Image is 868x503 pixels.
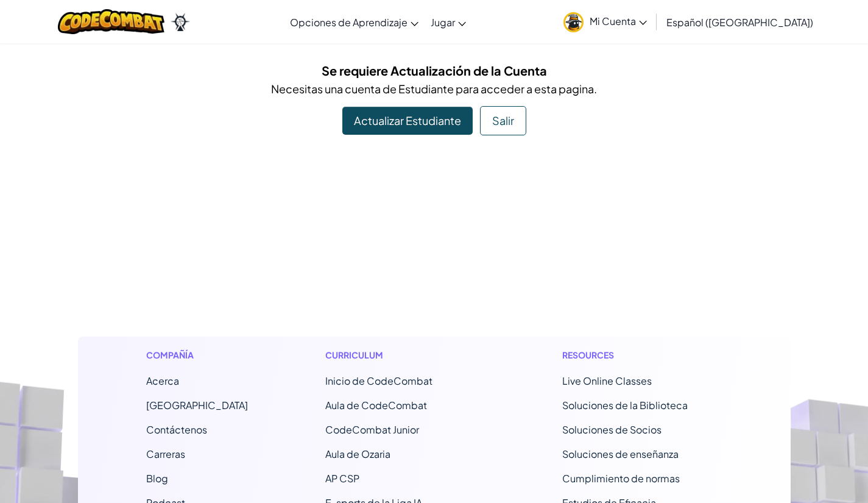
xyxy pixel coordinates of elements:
[562,423,662,436] a: Soluciones de Socios
[325,374,432,387] span: Inicio de CodeCombat
[480,106,526,135] button: Salir
[342,107,473,135] a: Actualizar Estudiante
[563,12,584,32] img: avatar
[562,472,680,485] a: Cumplimiento de normas
[325,399,427,412] a: Aula de CodeCombat
[562,399,688,412] a: Soluciones de la Biblioteca
[171,13,190,31] img: Ozaria
[146,448,185,460] a: Carreras
[146,472,168,485] a: Blog
[87,61,782,80] h5: Se requiere Actualización de la Cuenta
[590,15,647,27] span: Mi Cuenta
[87,80,782,98] p: Necesitas una cuenta de Estudiante para acceder a esta pagina.
[146,374,179,387] a: Acerca
[146,349,248,362] h1: Compañía
[58,9,164,34] img: CodeCombat logo
[284,5,425,38] a: Opciones de Aprendizaje
[562,374,652,387] a: Live Online Classes
[666,16,813,29] span: Español ([GEOGRAPHIC_DATA])
[660,5,819,38] a: Español ([GEOGRAPHIC_DATA])
[557,2,653,41] a: Mi Cuenta
[325,448,390,460] a: Aula de Ozaria
[325,349,485,362] h1: Curriculum
[431,16,455,29] span: Jugar
[146,399,248,412] a: [GEOGRAPHIC_DATA]
[425,5,472,38] a: Jugar
[562,349,722,362] h1: Resources
[325,472,359,485] a: AP CSP
[146,423,207,436] span: Contáctenos
[325,423,419,436] a: CodeCombat Junior
[290,16,408,29] span: Opciones de Aprendizaje
[562,448,679,460] a: Soluciones de enseñanza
